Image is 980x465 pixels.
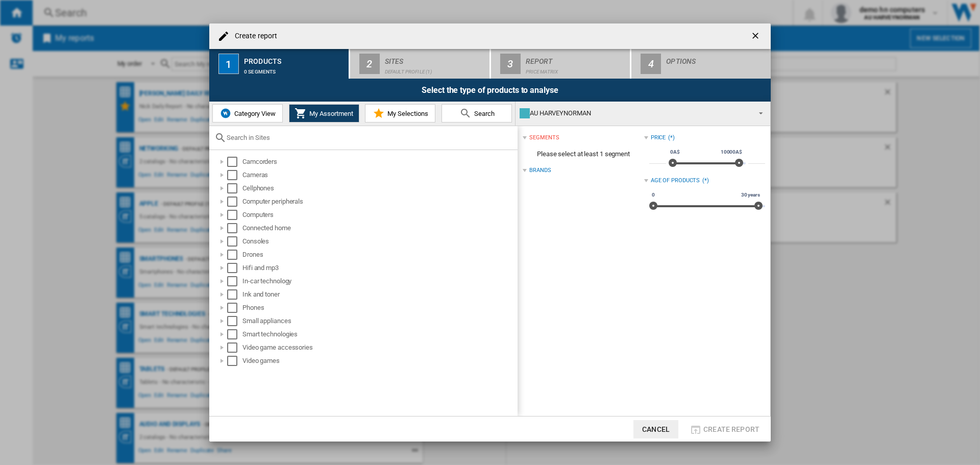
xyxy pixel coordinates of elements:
[651,134,666,142] div: Price
[687,420,763,438] button: Create report
[242,263,516,273] div: Hifi and mp3
[641,54,661,74] div: 4
[651,177,700,185] div: Age of products
[472,110,495,117] span: Search
[209,79,771,102] div: Select the type of products to analyse
[442,104,512,123] button: Search
[529,166,551,175] div: Brands
[359,54,380,74] div: 2
[242,329,516,339] div: Smart technologies
[227,303,242,313] md-checkbox: Select
[230,31,277,41] h4: Create report
[227,197,242,207] md-checkbox: Select
[719,148,744,156] span: 10000A$
[242,210,516,220] div: Computers
[350,49,491,79] button: 2 Sites Default profile (1)
[227,356,242,366] md-checkbox: Select
[242,236,516,247] div: Consoles
[244,64,345,75] div: 0 segments
[526,53,626,64] div: Report
[242,276,516,286] div: In-car technology
[242,289,516,300] div: Ink and toner
[385,64,485,75] div: Default profile (1)
[218,54,239,74] div: 1
[227,289,242,300] md-checkbox: Select
[227,134,512,141] input: Search in Sites
[209,49,350,79] button: 1 Products 0 segments
[227,210,242,220] md-checkbox: Select
[242,170,516,180] div: Cameras
[740,191,762,199] span: 30 years
[520,106,750,120] div: AU HARVEYNORMAN
[385,53,485,64] div: Sites
[227,250,242,260] md-checkbox: Select
[242,356,516,366] div: Video games
[500,54,521,74] div: 3
[242,197,516,207] div: Computer peripherals
[227,170,242,180] md-checkbox: Select
[385,110,428,117] span: My Selections
[242,250,516,260] div: Drones
[666,53,767,64] div: Options
[227,342,242,353] md-checkbox: Select
[227,329,242,339] md-checkbox: Select
[227,263,242,273] md-checkbox: Select
[746,26,767,46] button: getI18NText('BUTTONS.CLOSE_DIALOG')
[523,144,644,164] span: Please select at least 1 segment
[307,110,353,117] span: My Assortment
[242,303,516,313] div: Phones
[365,104,435,123] button: My Selections
[242,342,516,353] div: Video game accessories
[212,104,283,123] button: Category View
[526,64,626,75] div: Price Matrix
[631,49,771,79] button: 4 Options
[242,316,516,326] div: Small appliances
[227,223,242,233] md-checkbox: Select
[242,183,516,193] div: Cellphones
[232,110,276,117] span: Category View
[633,420,678,438] button: Cancel
[703,425,759,433] span: Create report
[242,223,516,233] div: Connected home
[491,49,631,79] button: 3 Report Price Matrix
[227,183,242,193] md-checkbox: Select
[750,31,763,43] ng-md-icon: getI18NText('BUTTONS.CLOSE_DIALOG')
[227,276,242,286] md-checkbox: Select
[242,157,516,167] div: Camcorders
[669,148,681,156] span: 0A$
[227,157,242,167] md-checkbox: Select
[227,236,242,247] md-checkbox: Select
[219,107,232,119] img: wiser-icon-blue.png
[650,191,656,199] span: 0
[529,134,559,142] div: segments
[244,53,345,64] div: Products
[227,316,242,326] md-checkbox: Select
[289,104,359,123] button: My Assortment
